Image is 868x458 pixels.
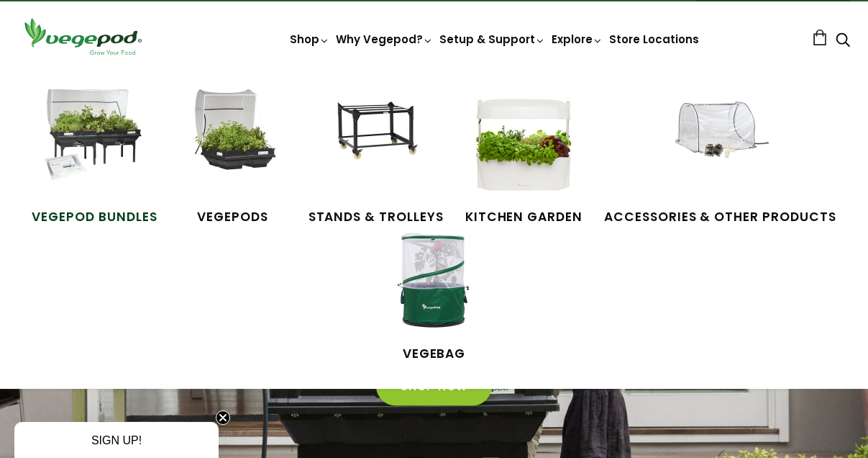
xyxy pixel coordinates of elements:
span: Vegepods [179,208,287,227]
a: Store Locations [609,32,699,47]
span: Kitchen Garden [465,208,583,227]
a: Shop [290,32,330,87]
button: Close teaser [216,410,230,425]
span: Vegepod Bundles [32,208,157,227]
img: Vegepod [18,16,147,57]
a: Why Vegepod? [336,32,434,47]
a: Search [836,34,850,49]
a: Explore [552,32,603,47]
a: Vegepods [179,89,287,226]
a: Accessories & Other Products [604,89,836,226]
img: VegeBag [380,226,488,334]
span: Stands & Trolleys [309,208,444,227]
span: Accessories & Other Products [604,208,836,227]
img: Accessories & Other Products [666,89,774,197]
span: VegeBag [380,345,488,364]
img: Kitchen Garden [470,89,577,197]
a: VegeBag [380,226,488,363]
img: Raised Garden Kits [179,89,287,197]
a: Setup & Support [439,32,546,47]
a: Vegepod Bundles [32,89,157,226]
div: SIGN UP!Close teaser [14,422,219,458]
img: Stands & Trolleys [322,89,430,197]
img: Vegepod Bundles [40,89,148,197]
a: Kitchen Garden [465,89,583,226]
span: SIGN UP! [91,434,142,446]
a: Stands & Trolleys [309,89,444,226]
